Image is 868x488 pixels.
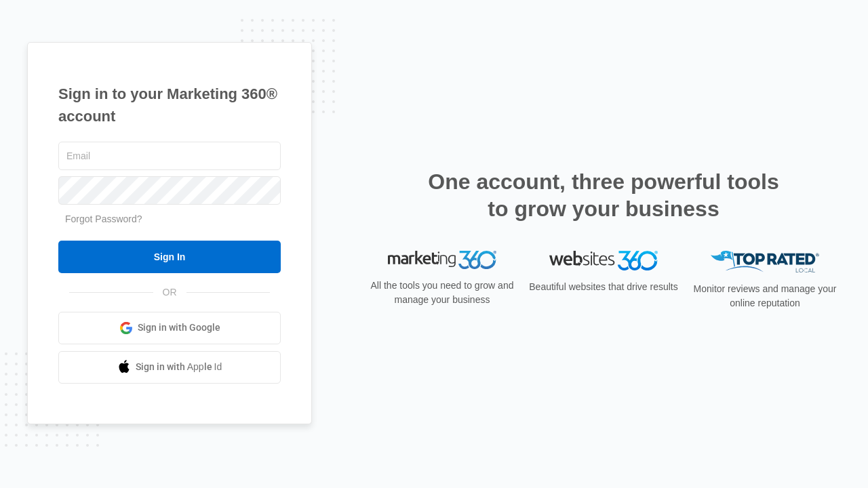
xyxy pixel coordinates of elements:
[138,321,220,335] span: Sign in with Google
[424,168,783,222] h2: One account, three powerful tools to grow your business
[549,251,658,270] img: Websites 360
[58,312,281,344] a: Sign in with Google
[153,285,186,300] span: OR
[58,351,281,384] a: Sign in with Apple Id
[388,251,496,270] img: Marketing 360
[58,241,281,273] input: Sign In
[58,83,281,127] h1: Sign in to your Marketing 360® account
[65,213,142,224] a: Forgot Password?
[689,282,841,310] p: Monitor reviews and manage your online reputation
[711,251,819,273] img: Top Rated Local
[136,360,222,374] span: Sign in with Apple Id
[528,280,679,294] p: Beautiful websites that drive results
[58,142,281,170] input: Email
[366,279,518,307] p: All the tools you need to grow and manage your business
